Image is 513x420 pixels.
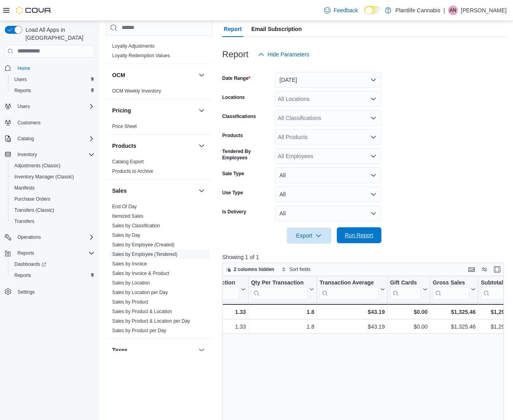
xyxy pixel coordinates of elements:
[8,171,98,182] button: Inventory Manager (Classic)
[14,163,60,169] span: Adjustments (Classic)
[112,159,144,165] span: Catalog Export
[14,232,95,242] span: Operations
[17,250,34,256] span: Reports
[177,279,239,286] div: Items Per Transaction
[461,6,507,15] p: [PERSON_NAME]
[337,227,381,243] button: Run Report
[390,279,427,299] button: Gift Cards
[5,59,95,318] nav: Complex example
[11,86,95,95] span: Reports
[14,196,51,202] span: Purchase Orders
[14,102,33,111] button: Users
[2,149,98,160] button: Inventory
[112,142,195,150] button: Products
[11,259,49,269] a: Dashboards
[11,75,95,84] span: Users
[390,279,421,286] div: Gift Cards
[11,217,37,226] a: Transfers
[177,279,239,299] div: Items Per Transaction
[481,279,509,286] div: Subtotal
[8,205,98,216] button: Transfers (Classic)
[345,231,373,239] span: Run Report
[275,72,381,88] button: [DATE]
[234,266,274,273] span: 2 columns hidden
[14,248,37,258] button: Reports
[106,86,213,99] div: OCM
[275,186,381,202] button: All
[197,70,206,80] button: OCM
[251,279,314,299] button: Qty Per Transaction
[492,265,502,274] button: Enter fullscreen
[106,202,213,339] div: Sales
[11,161,64,170] a: Adjustments (Classic)
[11,86,34,95] a: Reports
[14,232,44,242] button: Operations
[390,322,427,331] div: $0.00
[395,6,440,15] p: Plantlife Cannabis
[433,322,476,331] div: $1,325.46
[222,132,243,139] label: Products
[112,261,147,267] span: Sales by Invoice
[319,279,378,286] div: Transaction Average
[17,151,37,158] span: Inventory
[112,280,150,286] span: Sales by Location
[14,185,35,191] span: Manifests
[251,279,308,299] div: Qty Per Transaction
[11,205,57,215] a: Transfers (Classic)
[112,346,195,354] button: Taxes
[275,167,381,183] button: All
[11,271,34,280] a: Reports
[17,103,30,110] span: Users
[112,299,148,305] span: Sales by Product
[112,346,128,354] h3: Taxes
[290,266,311,273] span: Sort fields
[275,205,381,221] button: All
[14,286,95,296] span: Settings
[106,157,213,179] div: Products
[16,6,52,14] img: Cova
[112,270,169,277] span: Sales by Invoice & Product
[2,62,98,74] button: Home
[222,94,245,101] label: Locations
[14,218,34,225] span: Transfers
[112,213,144,219] span: Itemized Sales
[112,327,166,334] span: Sales by Product per Day
[287,228,331,244] button: Export
[14,174,74,180] span: Inventory Manager (Classic)
[8,194,98,205] button: Purchase Orders
[112,204,137,209] a: End Of Day
[251,307,314,317] div: 1.8
[14,150,40,159] button: Inventory
[450,6,457,15] span: AN
[112,142,136,150] h3: Products
[370,115,377,121] button: Open list of options
[2,248,98,259] button: Reports
[251,279,308,286] div: Qty Per Transaction
[17,135,34,142] span: Catalog
[319,322,385,331] div: $43.19
[11,205,95,215] span: Transfers (Classic)
[112,71,195,79] button: OCM
[106,41,213,64] div: Loyalty
[14,248,95,258] span: Reports
[467,265,476,274] button: Keyboard shortcuts
[112,124,137,129] a: Price Sheet
[11,183,95,193] span: Manifests
[222,170,244,177] label: Sale Type
[112,242,175,248] span: Sales by Employee (Created)
[433,279,476,299] button: Gross Sales
[112,203,137,210] span: End Of Day
[17,234,41,240] span: Operations
[14,87,31,94] span: Reports
[222,209,246,215] label: Is Delivery
[14,118,95,128] span: Customers
[112,232,140,238] a: Sales by Day
[17,120,41,126] span: Customers
[222,113,256,120] label: Classifications
[177,322,246,331] div: 1.33
[112,88,161,94] span: OCM Weekly Inventory
[8,160,98,171] button: Adjustments (Classic)
[14,64,33,73] a: Home
[14,76,27,83] span: Users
